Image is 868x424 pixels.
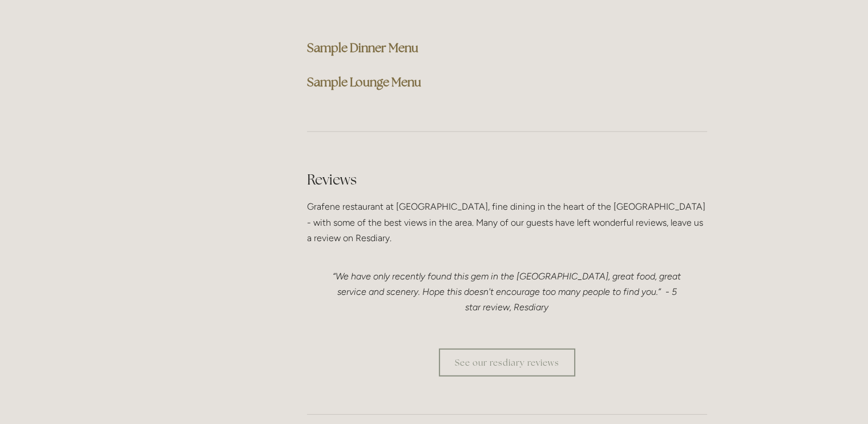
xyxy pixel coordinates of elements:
[439,349,575,377] a: See our resdiary reviews
[307,40,418,55] a: Sample Dinner Menu
[307,199,707,246] p: Grafene restaurant at [GEOGRAPHIC_DATA], fine dining in the heart of the [GEOGRAPHIC_DATA] - with...
[307,74,421,90] a: Sample Lounge Menu
[330,269,684,315] p: “We have only recently found this gem in the [GEOGRAPHIC_DATA], great food, great service and sce...
[307,170,707,190] h2: Reviews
